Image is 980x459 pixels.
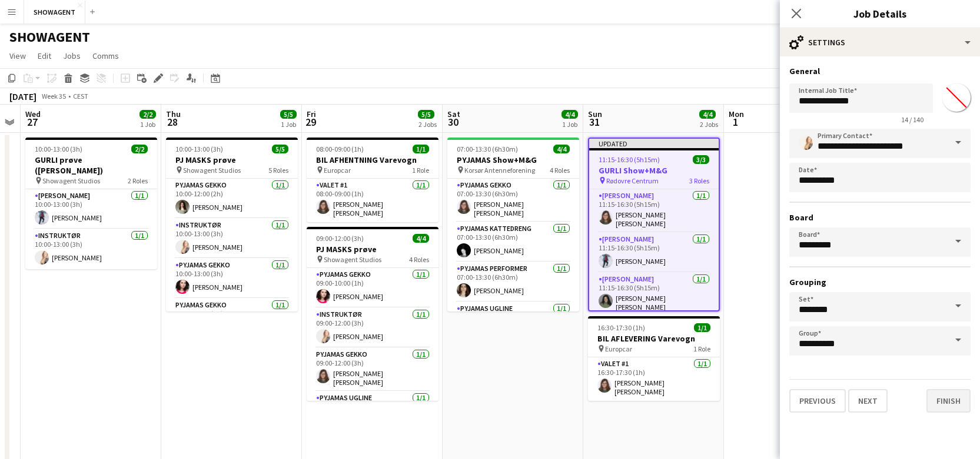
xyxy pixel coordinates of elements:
[699,110,716,119] span: 4/4
[324,255,381,264] span: Showagent Studios
[307,227,438,401] app-job-card: 09:00-12:00 (3h)4/4PJ MASKS prøve Showagent Studios4 RolesPYJAMAS GEKKO1/109:00-10:00 (1h)[PERSON...
[588,109,602,119] span: Sun
[25,155,157,176] h3: GURLI prøve ([PERSON_NAME])
[789,66,971,76] h3: General
[9,51,26,61] span: View
[73,92,88,100] div: CEST
[42,176,100,185] span: Showagent Studios
[38,51,51,61] span: Edit
[689,176,709,185] span: 3 Roles
[164,115,181,129] span: 28
[409,255,429,264] span: 4 Roles
[550,166,570,175] span: 4 Roles
[848,389,888,413] button: Next
[307,391,438,435] app-card-role: PYJAMAS UGLINE1/1
[780,6,980,21] h3: Job Details
[33,48,56,63] a: Edit
[268,166,288,175] span: 5 Roles
[589,233,719,273] app-card-role: [PERSON_NAME]1/111:15-16:30 (5h15m)[PERSON_NAME]
[131,145,148,153] span: 2/2
[447,138,579,311] app-job-card: 07:00-13:30 (6h30m)4/4PYJAMAS Show+M&G Korsør Antenneforening4 RolesPYJAMAS GEKKO1/107:00-13:30 (...
[694,323,710,332] span: 1/1
[447,262,579,302] app-card-role: PYJAMAS Performer1/107:00-13:30 (6h30m)[PERSON_NAME]
[589,165,719,176] h3: GURLI Show+M&G
[926,389,971,413] button: Finish
[447,222,579,262] app-card-role: PYJAMAS KATTEDRENG1/107:00-13:30 (6h30m)[PERSON_NAME]
[553,145,570,153] span: 4/4
[588,357,720,401] app-card-role: Valet #11/116:30-17:30 (1h)[PERSON_NAME] [PERSON_NAME] [PERSON_NAME]
[447,109,460,119] span: Sat
[789,277,971,287] h3: Grouping
[280,110,297,119] span: 5/5
[307,155,438,165] h3: BIL AFHENTNING Varevogn
[272,145,288,153] span: 5/5
[24,1,85,24] button: SHOWAGENT
[92,51,119,61] span: Comms
[166,138,298,311] app-job-card: 10:00-13:00 (3h)5/5PJ MASKS prøve Showagent Studios5 RolesPYJAMAS GEKKO1/110:00-12:00 (2h)[PERSON...
[307,179,438,222] app-card-role: Valet #11/108:00-09:00 (1h)[PERSON_NAME] [PERSON_NAME] [PERSON_NAME]
[166,155,298,165] h3: PJ MASKS prøve
[412,166,429,175] span: 1 Role
[166,179,298,219] app-card-role: PYJAMAS GEKKO1/110:00-12:00 (2h)[PERSON_NAME]
[588,316,720,401] app-job-card: 16:30-17:30 (1h)1/1BIL AFLEVERING Varevogn Europcar1 RoleValet #11/116:30-17:30 (1h)[PERSON_NAME]...
[418,120,437,129] div: 2 Jobs
[780,28,980,56] div: Settings
[39,92,68,100] span: Week 35
[307,138,438,222] app-job-card: 08:00-09:00 (1h)1/1BIL AFHENTNING Varevogn Europcar1 RoleValet #11/108:00-09:00 (1h)[PERSON_NAME]...
[418,110,434,119] span: 5/5
[316,234,364,243] span: 09:00-12:00 (3h)
[447,179,579,222] app-card-role: PYJAMAS GEKKO1/107:00-13:30 (6h30m)[PERSON_NAME] [PERSON_NAME] [PERSON_NAME]
[307,348,438,391] app-card-role: PYJAMAS GEKKO1/109:00-12:00 (3h)[PERSON_NAME] [PERSON_NAME] [PERSON_NAME]
[588,138,720,311] app-job-card: Updated11:15-16:30 (5h15m)3/3GURLI Show+M&G Rødovre Centrum3 Roles[PERSON_NAME]1/111:15-16:30 (5h...
[166,299,298,342] app-card-role: PYJAMAS GEKKO1/110:00-13:00 (3h)
[729,109,744,119] span: Mon
[413,145,429,153] span: 1/1
[562,110,578,119] span: 4/4
[562,120,577,129] div: 1 Job
[457,145,518,153] span: 07:00-13:30 (6h30m)
[139,110,156,119] span: 2/2
[25,229,157,269] app-card-role: INSTRUKTØR1/110:00-13:00 (3h)[PERSON_NAME]
[606,176,659,185] span: Rødovre Centrum
[140,120,155,129] div: 1 Job
[605,344,632,353] span: Europcar
[693,155,709,164] span: 3/3
[9,91,36,102] div: [DATE]
[589,139,719,148] div: Updated
[464,166,535,175] span: Korsør Antenneforening
[88,48,124,63] a: Comms
[700,120,718,129] div: 2 Jobs
[281,120,296,129] div: 1 Job
[9,28,90,46] h1: SHOWAGENT
[307,308,438,348] app-card-role: INSTRUKTØR1/109:00-12:00 (3h)[PERSON_NAME]
[5,48,31,63] a: View
[25,138,157,269] app-job-card: 10:00-13:00 (3h)2/2GURLI prøve ([PERSON_NAME]) Showagent Studios2 Roles[PERSON_NAME]1/110:00-13:0...
[166,109,181,119] span: Thu
[183,166,241,175] span: Showagent Studios
[597,323,645,332] span: 16:30-17:30 (1h)
[446,115,460,129] span: 30
[589,189,719,233] app-card-role: [PERSON_NAME]1/111:15-16:30 (5h15m)[PERSON_NAME] [PERSON_NAME] [PERSON_NAME]
[307,109,316,119] span: Fri
[166,219,298,259] app-card-role: INSTRUKTØR1/110:00-13:00 (3h)[PERSON_NAME]
[166,259,298,299] app-card-role: PYJAMAS GEKKO1/110:00-13:00 (3h)[PERSON_NAME]
[324,166,351,175] span: Europcar
[305,115,316,129] span: 29
[789,389,846,413] button: Previous
[25,109,41,119] span: Wed
[413,234,429,243] span: 4/4
[447,155,579,165] h3: PYJAMAS Show+M&G
[35,145,82,153] span: 10:00-13:00 (3h)
[307,244,438,254] h3: PJ MASKS prøve
[693,344,710,353] span: 1 Role
[588,333,720,344] h3: BIL AFLEVERING Varevogn
[589,273,719,316] app-card-role: [PERSON_NAME]1/111:15-16:30 (5h15m)[PERSON_NAME] [PERSON_NAME]
[58,48,85,63] a: Jobs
